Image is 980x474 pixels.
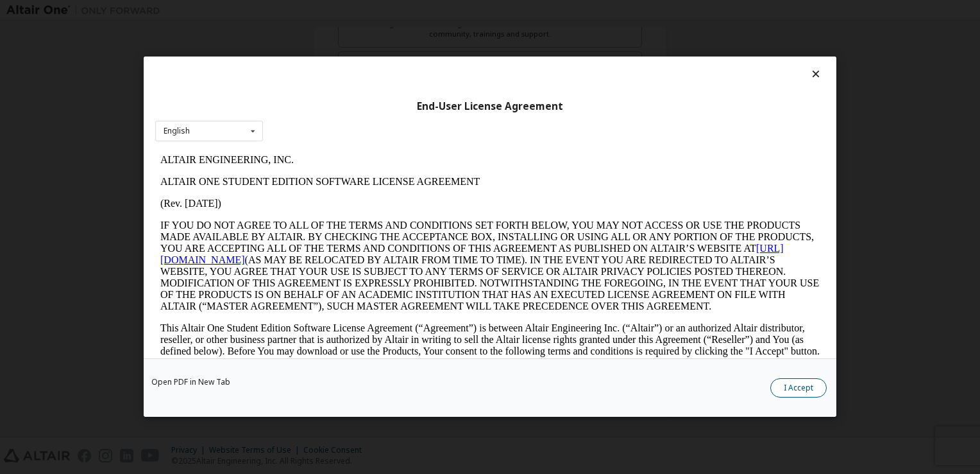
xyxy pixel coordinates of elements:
[5,71,664,163] p: IF YOU DO NOT AGREE TO ALL OF THE TERMS AND CONDITIONS SET FORTH BELOW, YOU MAY NOT ACCESS OR USE...
[5,5,664,17] p: ALTAIR ENGINEERING, INC.
[164,127,190,135] div: English
[5,49,664,60] p: (Rev. [DATE])
[5,173,664,220] p: This Altair One Student Edition Software License Agreement (“Agreement”) is between Altair Engine...
[770,379,827,398] button: I Accept
[155,100,825,113] div: End-User License Agreement
[5,27,664,39] p: ALTAIR ONE STUDENT EDITION SOFTWARE LICENSE AGREEMENT
[5,94,629,116] a: [URL][DOMAIN_NAME]
[151,379,230,387] a: Open PDF in New Tab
